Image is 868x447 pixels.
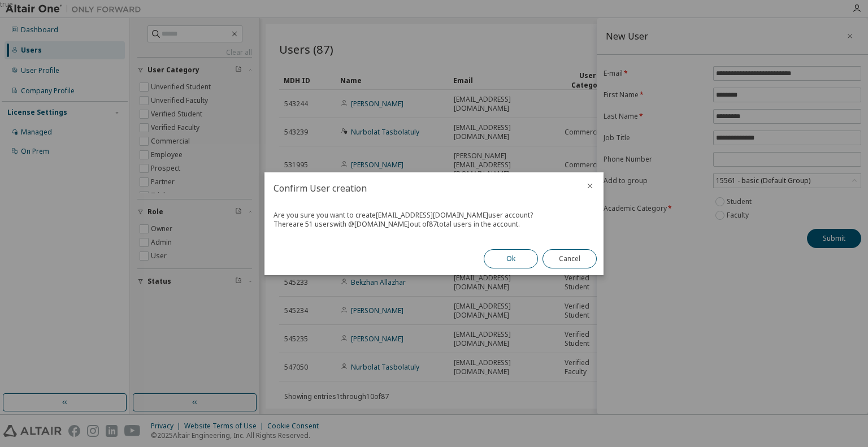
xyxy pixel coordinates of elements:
div: There are 51 users with @ [DOMAIN_NAME] out of 87 total users in the account. [274,220,594,229]
button: Ok [484,249,538,268]
button: Cancel [542,249,597,268]
button: close [585,181,594,190]
div: Are you sure you want to create [EMAIL_ADDRESS][DOMAIN_NAME] user account? [274,211,594,220]
h2: Confirm User creation [264,172,576,204]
